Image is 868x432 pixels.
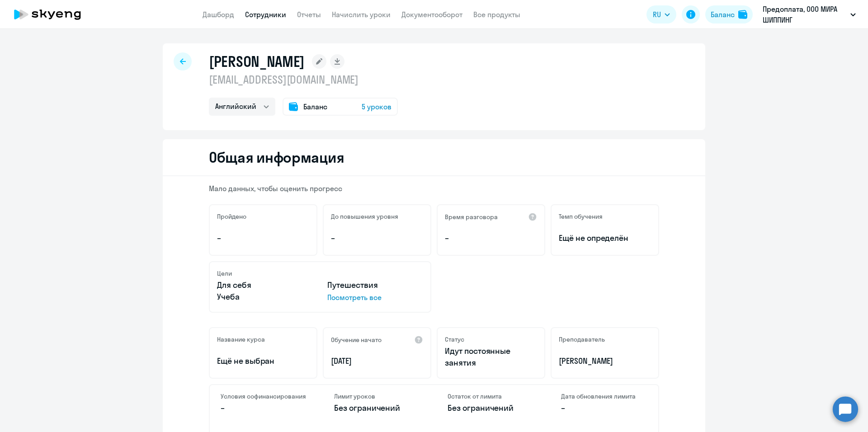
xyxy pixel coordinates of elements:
p: Учеба [217,291,313,303]
h4: Условия софинансирования [221,392,307,400]
h4: Дата обновления лимита [561,392,647,400]
p: [EMAIL_ADDRESS][DOMAIN_NAME] [209,72,398,87]
button: RU [646,5,676,23]
p: Без ограничений [334,402,420,414]
span: Ещё не определён [559,232,651,244]
span: 5 уроков [362,101,392,112]
h5: Преподаватель [559,335,605,343]
h5: Темп обучения [559,212,603,221]
a: Начислить уроки [332,10,391,19]
p: Посмотреть все [327,292,423,303]
a: Документооборот [401,10,462,19]
p: Ещё не выбран [217,355,309,367]
h5: Цели [217,269,232,277]
p: Идут постоянные занятия [445,345,537,369]
button: Предоплата, ООО МИРА ШИППИНГ [758,4,860,25]
h5: Статус [445,335,464,343]
h5: Название курса [217,335,265,343]
div: Баланс [711,9,735,20]
p: – [445,232,537,244]
h5: До повышения уровня [331,212,398,221]
button: Балансbalance [705,5,753,23]
h5: Время разговора [445,213,498,221]
h2: Общая информация [209,148,344,166]
a: Дашборд [203,10,234,19]
h4: Лимит уроков [334,392,420,400]
p: Для себя [217,279,313,291]
h4: Остаток от лимита [448,392,534,400]
h5: Обучение начато [331,336,382,344]
p: – [331,232,423,244]
p: Предоплата, ООО МИРА ШИППИНГ [763,4,847,25]
span: RU [653,9,661,20]
p: – [561,402,647,414]
img: balance [738,10,747,19]
p: [PERSON_NAME] [559,355,651,367]
p: [DATE] [331,355,423,367]
a: Все продукты [473,10,520,19]
p: Без ограничений [448,402,534,414]
a: Сотрудники [245,10,286,19]
h5: Пройдено [217,212,246,221]
span: Баланс [303,101,327,112]
p: Путешествия [327,279,423,291]
p: – [217,232,309,244]
h1: [PERSON_NAME] [209,52,305,70]
p: – [221,402,307,414]
p: Мало данных, чтобы оценить прогресс [209,183,659,193]
a: Отчеты [297,10,321,19]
